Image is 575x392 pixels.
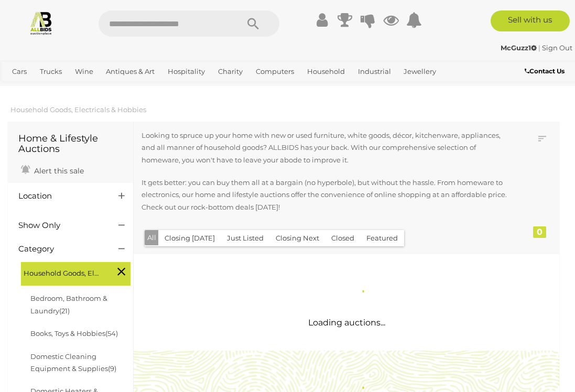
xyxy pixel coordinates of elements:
[533,226,546,238] div: 0
[303,63,349,80] a: Household
[8,80,36,97] a: Office
[145,230,159,245] button: All
[24,265,102,279] span: Household Goods, Electricals & Hobbies
[71,63,97,80] a: Wine
[142,177,509,213] p: It gets better: you can buy them all at a bargain (no hyperbole), but without the hassle. From ho...
[214,63,247,80] a: Charity
[142,129,509,166] p: Looking to spruce up your home with new or used furniture, white goods, décor, kitchenware, appli...
[30,352,116,373] a: Domestic Cleaning Equipment & Supplies(9)
[18,245,103,254] h4: Category
[399,63,440,80] a: Jewellery
[30,329,118,337] a: Books, Toys & Hobbies(54)
[227,10,279,37] button: Search
[491,10,570,31] a: Sell with us
[102,63,159,80] a: Antiques & Art
[501,43,538,52] a: McGuzz1
[252,63,298,80] a: Computers
[41,80,71,97] a: Sports
[8,63,31,80] a: Cars
[18,221,103,230] h4: Show Only
[525,66,567,77] a: Contact Us
[29,10,53,35] img: Allbids.com.au
[542,43,572,52] a: Sign Out
[59,307,70,315] span: (21)
[525,67,565,75] b: Contact Us
[18,134,123,155] h1: Home & Lifestyle Auctions
[36,63,66,80] a: Trucks
[501,43,537,52] strong: McGuzz1
[30,294,107,314] a: Bedroom, Bathroom & Laundry(21)
[269,230,326,246] button: Closing Next
[221,230,270,246] button: Just Listed
[158,230,221,246] button: Closing [DATE]
[31,166,84,176] span: Alert this sale
[325,230,361,246] button: Closed
[10,105,146,114] a: Household Goods, Electricals & Hobbies
[108,364,116,373] span: (9)
[354,63,395,80] a: Industrial
[18,162,86,178] a: Alert this sale
[105,329,118,337] span: (54)
[360,230,404,246] button: Featured
[18,192,103,201] h4: Location
[164,63,209,80] a: Hospitality
[308,318,385,328] span: Loading auctions...
[75,80,158,97] a: [GEOGRAPHIC_DATA]
[538,43,540,52] span: |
